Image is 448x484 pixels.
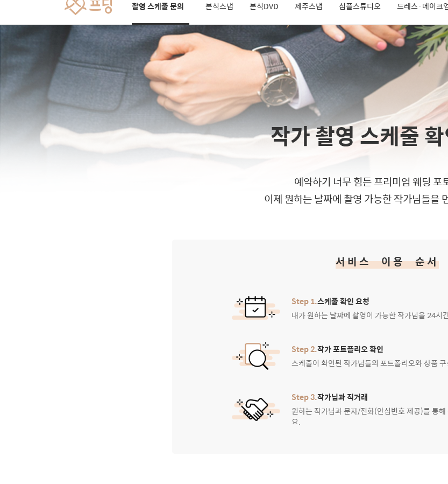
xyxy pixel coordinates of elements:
[232,296,280,320] img: 서비스 아이콘 이미지
[291,391,317,403] span: Step 3.
[34,357,40,366] span: 홈
[3,341,71,368] a: 홈
[139,341,207,368] a: 설정
[291,295,317,307] span: Step 1.
[71,341,139,368] a: 대화
[232,398,280,422] img: 서비스 아이콘 이미지
[166,357,179,366] span: 설정
[232,342,280,370] img: 서비스 아이콘 이미지
[291,343,317,355] span: Step 2.
[98,358,111,367] span: 대화
[336,254,439,269] h2: 서비스 이용 순서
